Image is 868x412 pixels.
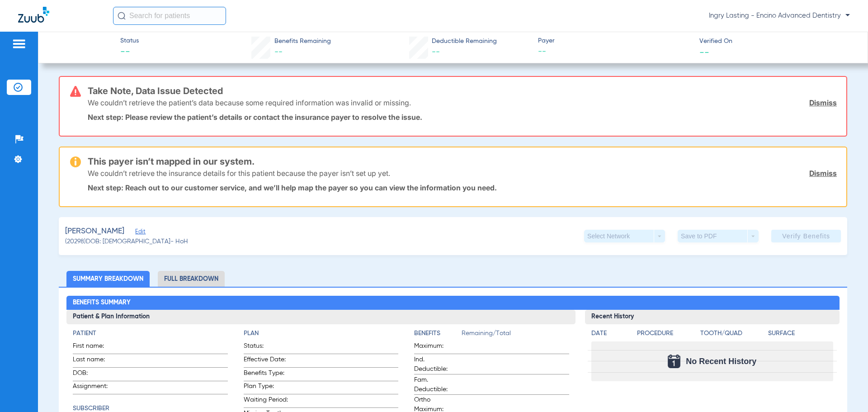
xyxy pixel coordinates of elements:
[135,228,143,237] span: Edit
[88,98,411,107] p: We couldn’t retrieve the patient’s data because some required information was invalid or missing.
[538,46,692,57] span: --
[699,47,709,57] span: --
[120,36,139,46] span: Status
[244,395,288,407] span: Waiting Period:
[66,310,575,324] h3: Patient & Plan Information
[700,329,765,341] app-breakdown-title: Tooth/Quad
[88,169,390,178] p: We couldn’t retrieve the insurance details for this patient because the payer isn’t set up yet.
[65,226,124,237] span: [PERSON_NAME]
[73,341,117,354] span: First name:
[66,271,150,287] li: Summary Breakdown
[709,11,850,20] span: Ingry Lasting - Encino Advanced Dentistry
[432,37,497,46] span: Deductible Remaining
[414,329,462,341] app-breakdown-title: Benefits
[591,329,629,341] app-breakdown-title: Date
[591,329,629,338] h4: Date
[73,329,227,338] h4: Patient
[73,355,117,367] span: Last name:
[274,37,331,46] span: Benefits Remaining
[88,113,837,122] p: Next step: Please review the patient’s details or contact the insurance payer to resolve the issue.
[113,7,226,25] input: Search for patients
[809,169,837,178] a: Dismiss
[686,357,756,366] span: No Recent History
[65,237,188,246] span: (20298) DOB: [DEMOGRAPHIC_DATA] - HoH
[414,329,462,338] h4: Benefits
[809,98,837,107] a: Dismiss
[66,296,839,310] h2: Benefits Summary
[274,48,283,56] span: --
[414,375,458,394] span: Fam. Deductible:
[244,369,288,381] span: Benefits Type:
[244,329,398,338] h4: Plan
[538,36,692,46] span: Payer
[414,355,458,374] span: Ind. Deductible:
[244,355,288,367] span: Effective Date:
[12,38,26,49] img: hamburger-icon
[668,355,680,368] img: Calendar
[88,157,837,166] h3: This payer isn’t mapped in our system.
[768,329,833,338] h4: Surface
[585,310,840,324] h3: Recent History
[700,329,765,338] h4: Tooth/Quad
[18,7,49,23] img: Zuub Logo
[637,329,697,338] h4: Procedure
[73,369,117,381] span: DOB:
[699,37,853,46] span: Verified On
[637,329,697,341] app-breakdown-title: Procedure
[73,382,117,394] span: Assignment:
[432,48,440,56] span: --
[414,341,458,354] span: Maximum:
[244,382,288,394] span: Plan Type:
[768,329,833,341] app-breakdown-title: Surface
[88,183,837,192] p: Next step: Reach out to our customer service, and we’ll help map the payer so you can view the in...
[158,271,225,287] li: Full Breakdown
[70,86,81,97] img: error-icon
[462,329,569,341] span: Remaining/Total
[70,156,81,167] img: warning-icon
[88,86,837,95] h3: Take Note, Data Issue Detected
[244,341,288,354] span: Status:
[120,46,139,59] span: --
[118,12,126,20] img: Search Icon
